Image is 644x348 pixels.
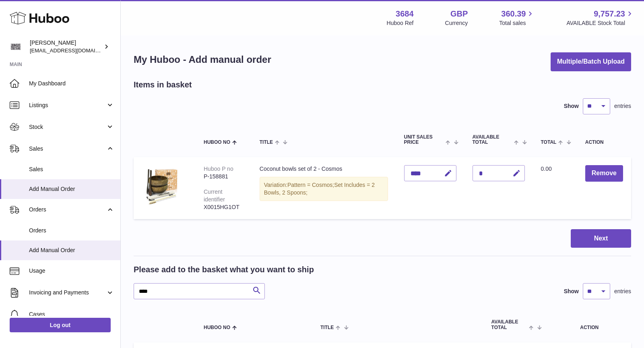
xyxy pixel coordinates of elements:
span: Listings [29,101,106,109]
span: 360.39 [501,8,526,19]
div: P-158881 [204,173,244,180]
span: entries [614,102,631,110]
span: Invoicing and Payments [29,289,106,296]
strong: 3684 [396,8,414,19]
img: theinternationalventure@gmail.com [10,41,22,53]
span: Pattern = Cosmos; [287,182,334,188]
span: AVAILABLE Total [473,135,512,145]
h2: Please add to the basket what you want to ship [134,264,314,275]
span: Orders [29,206,106,213]
div: Currency [445,19,468,27]
div: Current identifier [204,188,225,203]
span: Sales [29,145,106,153]
span: Add Manual Order [29,246,114,254]
div: [PERSON_NAME] [30,39,102,54]
a: 360.39 Total sales [499,8,535,27]
span: [EMAIL_ADDRESS][DOMAIN_NAME] [30,47,118,54]
span: Add Manual Order [29,185,114,193]
div: Huboo Ref [387,19,414,27]
label: Show [564,102,579,110]
h1: My Huboo - Add manual order [134,53,271,66]
strong: GBP [450,8,468,19]
div: Action [585,140,623,145]
span: Stock [29,123,106,131]
span: Huboo no [204,140,230,145]
span: AVAILABLE Total [491,319,527,330]
h2: Items in basket [134,79,192,90]
a: 9,757.23 AVAILABLE Stock Total [566,8,634,27]
div: Huboo P no [204,166,233,172]
a: Log out [10,318,111,332]
span: Orders [29,227,114,234]
span: Unit Sales Price [404,135,444,145]
span: Title [260,140,273,145]
span: entries [614,288,631,295]
span: Huboo no [204,325,230,330]
div: Variation: [260,177,388,201]
span: Sales [29,166,114,173]
span: 0.00 [541,166,552,172]
div: X0015HG1OT [204,203,244,211]
span: 9,757.23 [594,8,625,19]
button: Multiple/Batch Upload [551,52,631,71]
button: Next [571,229,631,248]
label: Show [564,288,579,295]
span: Total sales [499,19,535,27]
span: My Dashboard [29,80,114,87]
span: Total [541,140,557,145]
img: Coconut bowls set of 2 - Cosmos [142,165,182,205]
span: Set Includes = 2 Bowls, 2 Spoons; [264,182,375,196]
span: Title [320,325,334,330]
button: Remove [585,165,623,182]
span: AVAILABLE Stock Total [566,19,634,27]
th: Action [548,311,631,338]
span: Usage [29,267,114,275]
td: Coconut bowls set of 2 - Cosmos [252,157,396,219]
span: Cases [29,311,114,318]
